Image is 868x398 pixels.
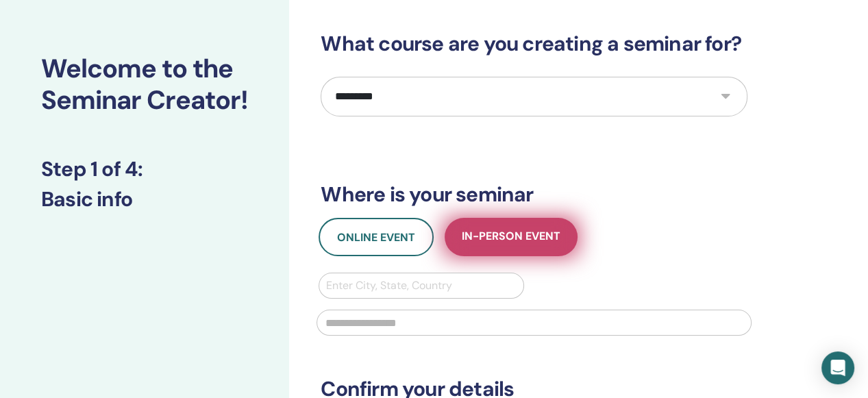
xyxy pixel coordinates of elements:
[445,218,578,256] button: In-Person Event
[41,187,248,212] h3: Basic info
[462,229,560,246] span: In-Person Event
[319,218,434,256] button: Online Event
[41,53,248,116] h2: Welcome to the Seminar Creator!
[321,182,747,207] h3: Where is your seminar
[337,230,415,245] span: Online Event
[821,351,854,384] div: Open Intercom Messenger
[41,157,248,182] h3: Step 1 of 4 :
[321,32,747,56] h3: What course are you creating a seminar for?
